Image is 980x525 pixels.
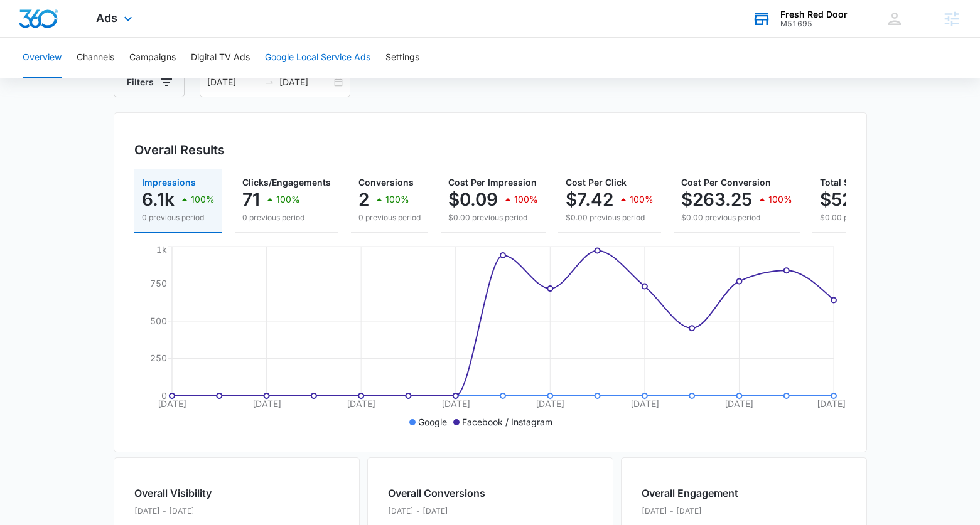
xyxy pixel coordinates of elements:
[630,195,654,204] p: 100%
[242,212,331,223] p: 0 previous period
[681,212,792,223] p: $0.00 previous period
[566,189,613,209] p: $7.42
[150,316,167,326] tspan: 500
[77,38,114,78] button: Channels
[681,177,771,188] span: Cost Per Conversion
[385,38,419,78] button: Settings
[134,485,227,501] h2: Overall Visibility
[566,212,654,223] p: $0.00 previous period
[134,506,227,517] p: [DATE] - [DATE]
[191,195,215,204] p: 100%
[252,398,281,409] tspan: [DATE]
[630,398,659,409] tspan: [DATE]
[150,353,167,363] tspan: 250
[265,38,370,78] button: Google Local Service Ads
[566,177,627,188] span: Cost Per Click
[820,189,891,209] p: $526.50
[780,9,848,19] div: account name
[264,77,274,87] span: to
[385,195,409,204] p: 100%
[514,195,538,204] p: 100%
[358,189,369,209] p: 2
[820,177,871,188] span: Total Spend
[462,415,552,428] p: Facebook / Instagram
[448,177,537,188] span: Cost Per Impression
[129,38,176,78] button: Campaigns
[96,11,117,24] span: Ads
[134,141,225,159] h3: Overall Results
[142,212,215,223] p: 0 previous period
[780,19,848,28] div: account id
[347,398,375,409] tspan: [DATE]
[156,244,167,255] tspan: 1k
[820,212,931,223] p: $0.00 previous period
[264,77,274,87] span: swap-right
[768,195,792,204] p: 100%
[142,189,175,209] p: 6.1k
[441,398,470,409] tspan: [DATE]
[724,398,753,409] tspan: [DATE]
[418,415,447,428] p: Google
[191,38,250,78] button: Digital TV Ads
[448,212,538,223] p: $0.00 previous period
[161,390,167,401] tspan: 0
[642,485,738,501] h2: Overall Engagement
[150,278,167,289] tspan: 750
[207,75,259,89] input: Start date
[681,189,752,209] p: $263.25
[642,506,738,517] p: [DATE] - [DATE]
[158,398,186,409] tspan: [DATE]
[388,485,485,501] h2: Overall Conversions
[358,177,414,188] span: Conversions
[358,212,421,223] p: 0 previous period
[279,75,331,89] input: End date
[536,398,564,409] tspan: [DATE]
[816,398,845,409] tspan: [DATE]
[388,506,485,517] p: [DATE] - [DATE]
[276,195,300,204] p: 100%
[242,177,331,188] span: Clicks/Engagements
[23,38,62,78] button: Overview
[242,189,260,209] p: 71
[114,67,185,97] button: Filters
[448,189,498,209] p: $0.09
[142,177,196,188] span: Impressions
